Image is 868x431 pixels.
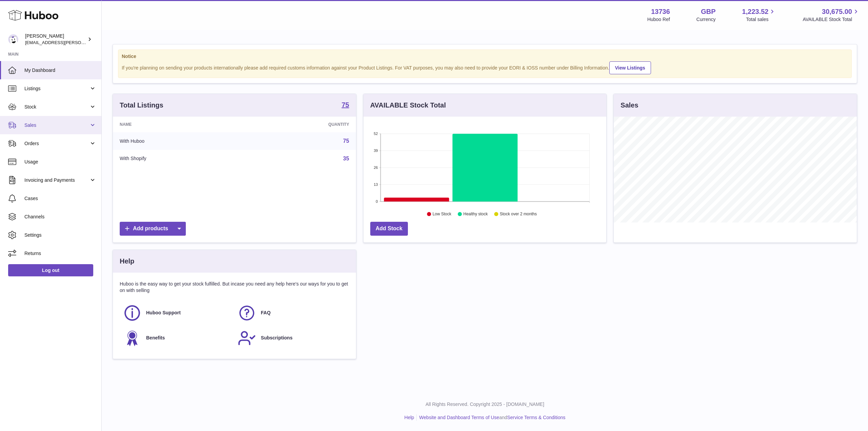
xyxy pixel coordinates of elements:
[746,16,776,23] span: Total sales
[803,16,860,23] span: AVAILABLE Stock Total
[24,232,96,238] span: Settings
[8,34,18,44] img: horia@orea.uk
[822,7,852,16] span: 30,675.00
[376,199,378,203] text: 0
[24,67,96,74] span: My Dashboard
[370,101,446,110] h3: AVAILABLE Stock Total
[113,132,244,150] td: With Huboo
[238,329,346,347] a: Subscriptions
[146,335,165,341] span: Benefits
[620,101,638,110] h3: Sales
[24,85,89,92] span: Listings
[24,250,96,257] span: Returns
[146,310,181,316] span: Huboo Support
[120,222,186,236] a: Add products
[123,304,231,322] a: Huboo Support
[651,7,670,16] strong: 13736
[107,401,863,408] p: All Rights Reserved. Copyright 2025 - [DOMAIN_NAME]
[374,182,378,187] text: 13
[609,61,651,74] a: View Listings
[123,329,231,347] a: Benefits
[405,415,414,420] a: Help
[261,310,271,316] span: FAQ
[120,257,134,266] h3: Help
[122,53,848,60] strong: Notice
[647,16,670,23] div: Huboo Ref
[701,7,715,16] strong: GBP
[24,214,96,220] span: Channels
[374,132,378,136] text: 52
[122,60,848,74] div: If you're planning on sending your products internationally please add required customs informati...
[507,415,566,420] a: Service Terms & Conditions
[261,335,292,341] span: Subscriptions
[120,281,349,294] p: Huboo is the easy way to get your stock fulfilled. But incase you need any help here's our ways f...
[238,304,346,322] a: FAQ
[120,101,163,110] h3: Total Listings
[25,40,136,45] span: [EMAIL_ADDRESS][PERSON_NAME][DOMAIN_NAME]
[24,195,96,202] span: Cases
[113,117,244,132] th: Name
[343,138,349,144] a: 75
[24,122,89,129] span: Sales
[433,212,452,217] text: Low Stock
[341,101,349,110] a: 75
[463,212,488,217] text: Healthy stock
[374,149,378,153] text: 39
[244,117,356,132] th: Quantity
[500,212,537,217] text: Stock over 2 months
[341,101,349,108] strong: 75
[8,264,93,276] a: Log out
[742,7,776,23] a: 1,223.52 Total sales
[696,16,716,23] div: Currency
[24,140,89,147] span: Orders
[24,177,89,183] span: Invoicing and Payments
[419,415,499,420] a: Website and Dashboard Terms of Use
[742,7,769,16] span: 1,223.52
[24,159,96,165] span: Usage
[417,414,565,421] li: and
[25,33,86,46] div: [PERSON_NAME]
[370,222,408,236] a: Add Stock
[24,104,89,110] span: Stock
[343,156,349,161] a: 35
[113,150,244,168] td: With Shopify
[803,7,860,23] a: 30,675.00 AVAILABLE Stock Total
[374,165,378,170] text: 26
